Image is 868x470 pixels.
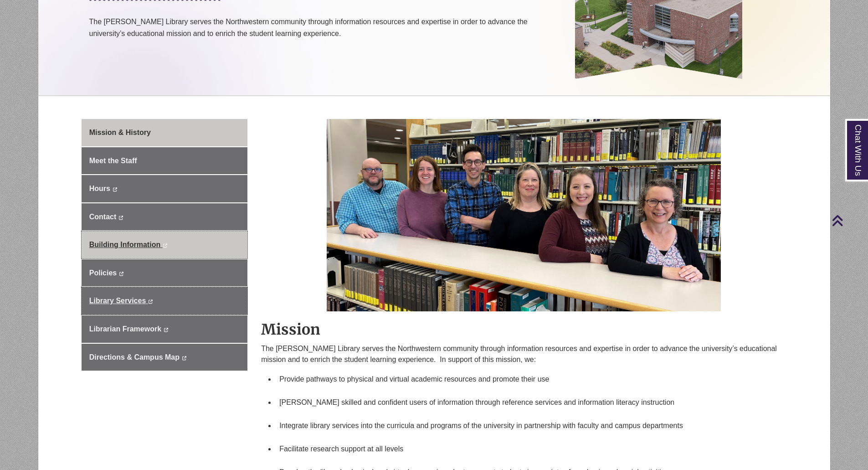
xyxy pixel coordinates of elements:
[82,119,247,146] a: Mission & History
[82,231,247,258] a: Building Information
[89,241,160,248] span: Building Information
[82,203,247,231] a: Contact
[163,243,168,248] i: This link opens in a new window
[832,214,866,227] a: Back to Top
[82,147,247,175] a: Meet the Staff
[89,157,137,165] span: Meet the Staff
[163,328,168,332] i: This link opens in a new window
[82,315,247,343] a: Librarian Framework
[89,213,117,221] span: Contact
[327,114,721,311] img: Berntsen Library Staff Directory
[82,175,247,202] a: Hours
[89,16,562,62] p: The [PERSON_NAME] Library serves the Northwestern community through information resources and exp...
[118,216,123,220] i: This link opens in a new window
[279,374,783,385] p: Provide pathways to physical and virtual academic resources and promote their use
[89,269,117,277] span: Policies
[89,129,151,136] span: Mission & History
[148,300,153,304] i: This link opens in a new window
[82,287,247,315] a: Library Services
[279,397,783,408] p: [PERSON_NAME] skilled and confident users of information through reference services and informati...
[112,187,117,191] i: This link opens in a new window
[89,353,180,361] span: Directions & Campus Map
[181,356,186,360] i: This link opens in a new window
[261,320,320,339] strong: Mission
[89,325,161,333] span: Librarian Framework
[82,259,247,287] a: Policies
[82,119,247,371] div: Guide Page Menu
[89,185,110,192] span: Hours
[279,444,783,455] p: Facilitate research support at all levels
[119,272,124,276] i: This link opens in a new window
[261,343,786,365] p: The [PERSON_NAME] Library serves the Northwestern community through information resources and exp...
[89,297,146,305] span: Library Services
[279,420,783,431] p: Integrate library services into the curricula and programs of the university in partnership with ...
[82,344,247,371] a: Directions & Campus Map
